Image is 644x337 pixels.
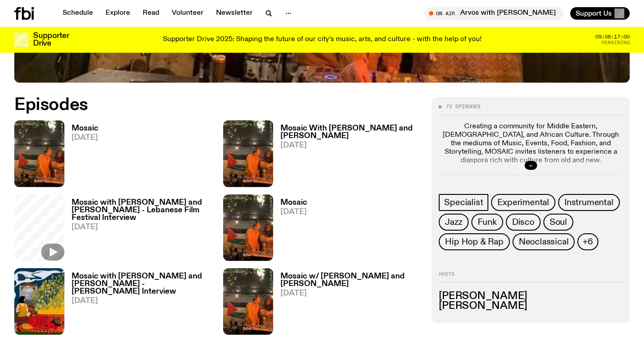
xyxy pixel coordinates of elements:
button: +6 [577,233,598,250]
span: Jazz [445,217,462,227]
a: Specialist [439,194,488,211]
span: 72 episodes [446,104,480,109]
span: Support Us [576,9,612,17]
a: Mosaic w/ [PERSON_NAME] and [PERSON_NAME][DATE] [273,273,421,335]
a: Funk [471,214,503,231]
a: Newsletter [211,7,258,20]
a: Schedule [57,7,98,20]
a: Instrumental [558,194,620,211]
span: 09:08:17:00 [595,34,630,39]
a: Explore [100,7,136,20]
span: [DATE] [280,290,421,297]
h3: Mosaic With [PERSON_NAME] and [PERSON_NAME] [280,125,421,140]
a: Soul [543,214,573,231]
span: Remaining [602,40,630,45]
span: Hip Hop & Rap [445,237,503,247]
img: Tommy and Jono Playing at a fundraiser for Palestine [223,268,273,335]
h3: Mosaic with [PERSON_NAME] and [PERSON_NAME] - [PERSON_NAME] Interview [72,273,212,295]
h3: Mosaic [72,125,98,132]
span: [DATE] [280,142,421,149]
span: Specialist [444,198,483,207]
a: Neoclassical [513,233,575,250]
h2: Episodes [14,97,421,113]
a: Mosaic with [PERSON_NAME] and [PERSON_NAME] - [PERSON_NAME] Interview[DATE] [64,273,212,335]
h3: Mosaic [280,199,307,206]
button: On AirArvos with [PERSON_NAME] [424,7,563,20]
span: [DATE] [72,134,98,142]
a: Mosaic[DATE] [273,199,307,261]
a: Hip Hop & Rap [439,233,509,250]
span: Funk [478,217,497,227]
span: [DATE] [72,223,212,231]
span: Experimental [497,198,549,207]
button: Support Us [570,7,630,20]
h3: Supporter Drive [33,32,69,47]
h3: Mosaic with [PERSON_NAME] and [PERSON_NAME] - Lebanese Film Festival Interview [72,199,212,222]
h3: [PERSON_NAME] [439,301,623,311]
a: Experimental [491,194,555,211]
img: Tommy and Jono Playing at a fundraiser for Palestine [223,194,273,261]
a: Jazz [439,214,468,231]
span: Neoclassical [519,237,569,247]
a: Read [137,7,165,20]
span: Soul [550,217,567,227]
span: [DATE] [72,297,212,305]
a: Mosaic with [PERSON_NAME] and [PERSON_NAME] - Lebanese Film Festival Interview[DATE] [64,199,212,261]
span: [DATE] [280,208,307,216]
img: Tommy and Jono Playing at a fundraiser for Palestine [14,120,64,187]
p: Creating a community for Middle Eastern, [DEMOGRAPHIC_DATA], and African Culture. Through the med... [439,122,623,165]
span: Instrumental [564,198,614,207]
h3: [PERSON_NAME] [439,291,623,301]
a: Mosaic With [PERSON_NAME] and [PERSON_NAME][DATE] [273,125,421,187]
a: Mosaic[DATE] [64,125,98,187]
p: Supporter Drive 2025: Shaping the future of our city’s music, arts, and culture - with the help o... [163,36,482,44]
a: Volunteer [166,7,209,20]
span: +6 [583,237,593,247]
h3: Mosaic w/ [PERSON_NAME] and [PERSON_NAME] [280,273,421,288]
h2: Hosts [439,272,623,282]
span: Disco [512,217,534,227]
a: Disco [506,214,541,231]
img: Tommy and Jono Playing at a fundraiser for Palestine [223,120,273,187]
